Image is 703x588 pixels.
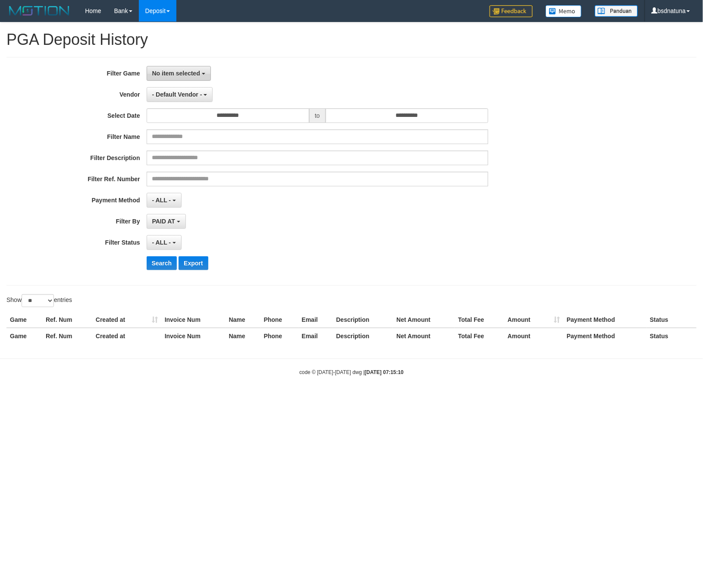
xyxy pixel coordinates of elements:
th: Name [226,312,260,328]
th: Total Fee [455,312,504,328]
th: Ref. Num [42,328,92,344]
th: Invoice Num [161,328,226,344]
th: Status [647,312,697,328]
th: Email [298,312,333,328]
select: Showentries [22,294,54,307]
th: Amount [504,312,563,328]
img: Button%20Memo.svg [546,5,582,17]
span: No item selected [152,70,200,77]
th: Name [226,328,260,344]
th: Total Fee [455,328,504,344]
th: Net Amount [393,312,455,328]
img: panduan.png [595,5,638,17]
button: No item selected [147,66,211,81]
button: PAID AT [147,214,186,229]
th: Net Amount [393,328,455,344]
th: Payment Method [563,328,647,344]
h1: PGA Deposit History [6,31,697,48]
th: Game [6,312,42,328]
button: - ALL - [147,235,182,250]
th: Phone [260,328,298,344]
button: - Default Vendor - [147,87,213,102]
span: to [309,108,326,123]
th: Invoice Num [161,312,226,328]
th: Phone [260,312,298,328]
label: Show entries [6,294,72,307]
th: Description [333,328,393,344]
span: - ALL - [152,239,171,246]
span: - ALL - [152,197,171,204]
th: Payment Method [563,312,647,328]
th: Email [298,328,333,344]
button: Export [179,256,208,270]
th: Status [647,328,697,344]
img: MOTION_logo.png [6,4,72,17]
th: Created at [92,312,161,328]
strong: [DATE] 07:15:10 [365,369,404,375]
th: Ref. Num [42,312,92,328]
small: code © [DATE]-[DATE] dwg | [299,369,404,375]
button: - ALL - [147,193,182,208]
th: Created at [92,328,161,344]
button: Search [147,256,177,270]
span: PAID AT [152,218,175,225]
th: Game [6,328,42,344]
th: Amount [504,328,563,344]
span: - Default Vendor - [152,91,202,98]
img: Feedback.jpg [490,5,533,17]
th: Description [333,312,393,328]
